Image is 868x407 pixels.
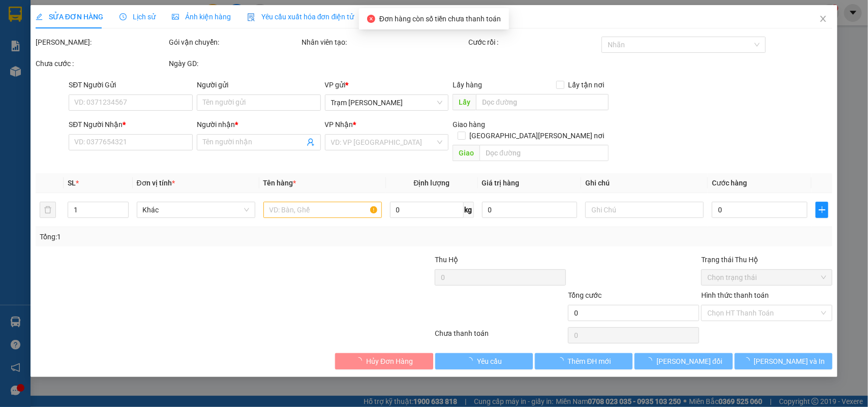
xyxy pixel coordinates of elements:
[453,94,476,110] span: Lấy
[119,13,127,20] span: clock-circle
[68,179,76,187] span: SL
[36,13,43,20] span: edit
[69,79,193,90] div: SĐT Người Gửi
[325,120,353,129] span: VP Nhận
[809,5,837,34] button: Close
[453,120,485,129] span: Giao hàng
[468,37,600,48] div: Cước rồi :
[635,353,732,369] button: [PERSON_NAME] đổi
[453,145,480,161] span: Giao
[36,37,167,48] div: [PERSON_NAME]:
[480,145,609,161] input: Dọc đường
[557,357,568,364] span: loading
[435,256,458,264] span: Thu Hộ
[307,138,315,146] span: user-add
[701,254,832,265] div: Trạng thái Thu Hộ
[712,179,747,187] span: Cước hàng
[40,202,56,218] button: delete
[366,356,413,367] span: Hủy Đơn Hàng
[535,353,633,369] button: Thêm ĐH mới
[816,202,828,218] button: plus
[247,13,354,21] span: Yêu cầu xuất hóa đơn điện tử
[645,357,656,364] span: loading
[564,79,609,90] span: Lấy tận nơi
[735,353,832,369] button: [PERSON_NAME] và In
[302,37,466,48] div: Nhân viên tạo:
[169,37,300,48] div: Gói vận chuyển:
[69,119,193,130] div: SĐT Người Nhận
[247,13,255,21] img: icon
[482,179,520,187] span: Giá trị hàng
[464,202,474,218] span: kg
[325,79,449,90] div: VP gửi
[263,179,296,187] span: Tên hàng
[656,356,722,367] span: [PERSON_NAME] đổi
[137,179,175,187] span: Đơn vị tính
[568,291,602,299] span: Tổng cước
[335,353,433,369] button: Hủy Đơn Hàng
[367,15,375,23] span: close-circle
[476,94,609,110] input: Dọc đường
[754,356,825,367] span: [PERSON_NAME] và In
[466,130,609,141] span: [GEOGRAPHIC_DATA][PERSON_NAME] nơi
[466,357,477,364] span: loading
[119,13,156,21] span: Lịch sử
[355,357,366,364] span: loading
[434,328,567,346] div: Chưa thanh toán
[197,79,321,90] div: Người gửi
[172,13,179,20] span: picture
[414,179,450,187] span: Định lượng
[36,58,167,69] div: Chưa cước :
[453,81,482,89] span: Lấy hàng
[477,356,502,367] span: Yêu cầu
[169,58,300,69] div: Ngày GD:
[40,231,336,242] div: Tổng: 1
[816,206,828,214] span: plus
[585,202,704,218] input: Ghi Chú
[435,353,533,369] button: Yêu cầu
[331,95,443,110] span: Trạm Tắc Vân
[707,270,826,285] span: Chọn trạng thái
[379,15,501,23] span: Đơn hàng còn số tiền chưa thanh toán
[568,356,611,367] span: Thêm ĐH mới
[819,15,827,23] span: close
[263,202,382,218] input: VD: Bàn, Ghế
[36,13,103,21] span: SỬA ĐƠN HÀNG
[743,357,754,364] span: loading
[701,291,769,299] label: Hình thức thanh toán
[581,173,708,193] th: Ghi chú
[143,202,249,217] span: Khác
[172,13,231,21] span: Ảnh kiện hàng
[197,119,321,130] div: Người nhận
